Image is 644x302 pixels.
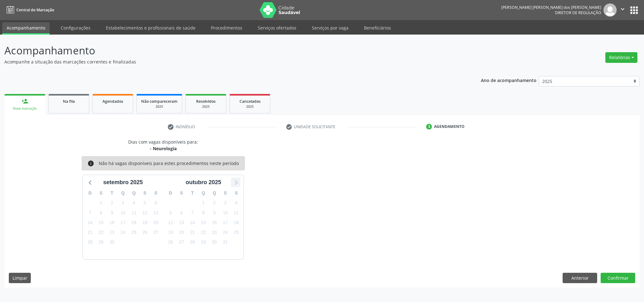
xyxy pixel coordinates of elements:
span: Agendados [102,99,123,104]
span: quinta-feira, 9 de outubro de 2025 [210,208,219,217]
a: Serviços por vaga [307,22,353,33]
span: terça-feira, 9 de setembro de 2025 [107,208,116,217]
span: quinta-feira, 30 de outubro de 2025 [210,238,219,247]
span: quarta-feira, 10 de setembro de 2025 [118,208,127,217]
span: terça-feira, 30 de setembro de 2025 [107,238,116,247]
span: sexta-feira, 5 de setembro de 2025 [140,199,149,207]
span: domingo, 12 de outubro de 2025 [166,218,175,227]
span: domingo, 14 de setembro de 2025 [86,218,95,227]
span: terça-feira, 23 de setembro de 2025 [107,228,116,237]
span: terça-feira, 14 de outubro de 2025 [188,218,197,227]
a: Acompanhamento [2,22,50,35]
div: [PERSON_NAME] [PERSON_NAME] dos [PERSON_NAME] [501,5,601,10]
span: sábado, 27 de setembro de 2025 [151,228,160,237]
span: sexta-feira, 19 de setembro de 2025 [140,218,149,227]
span: Na fila [63,99,75,104]
a: Procedimentos [206,22,247,33]
div: Não há vagas disponíveis para estes procedimentos neste período [99,160,239,167]
span: quinta-feira, 16 de outubro de 2025 [210,218,219,227]
div: S [150,188,161,198]
span: Cancelados [239,99,261,104]
span: terça-feira, 28 de outubro de 2025 [188,238,197,247]
div: S [96,188,107,198]
a: Configurações [56,22,95,33]
span: Diretor de regulação [555,10,601,15]
div: S [140,188,151,198]
div: T [187,188,198,198]
span: quarta-feira, 29 de outubro de 2025 [199,238,208,247]
span: quinta-feira, 4 de setembro de 2025 [129,199,138,207]
div: 2025 [234,104,266,109]
div: Nova marcação [9,106,41,111]
span: sábado, 11 de outubro de 2025 [232,208,241,217]
span: sexta-feira, 26 de setembro de 2025 [140,228,149,237]
p: Acompanhe a situação das marcações correntes e finalizadas [4,58,449,65]
span: sexta-feira, 31 de outubro de 2025 [221,238,230,247]
span: sexta-feira, 3 de outubro de 2025 [221,199,230,207]
span: terça-feira, 16 de setembro de 2025 [107,218,116,227]
span: domingo, 28 de setembro de 2025 [86,238,95,247]
span: sábado, 13 de setembro de 2025 [151,208,160,217]
span: segunda-feira, 6 de outubro de 2025 [177,208,186,217]
span: quarta-feira, 1 de outubro de 2025 [199,199,208,207]
img: img [603,3,617,17]
div: Q [129,188,140,198]
span: Não compareceram [141,99,178,104]
span: Resolvidos [196,99,216,104]
span: domingo, 5 de outubro de 2025 [166,208,175,217]
span: sábado, 6 de setembro de 2025 [151,199,160,207]
div: S [231,188,242,198]
span: quarta-feira, 24 de setembro de 2025 [118,228,127,237]
span: quarta-feira, 22 de outubro de 2025 [199,228,208,237]
span: quinta-feira, 23 de outubro de 2025 [210,228,219,237]
button: Confirmar [601,273,635,283]
span: sábado, 18 de outubro de 2025 [232,218,241,227]
a: Estabelecimentos e profissionais de saúde [102,22,200,33]
span: Central de Marcação [16,7,54,13]
span: sábado, 25 de outubro de 2025 [232,228,241,237]
div: 3 [426,124,432,129]
span: domingo, 19 de outubro de 2025 [166,228,175,237]
span: segunda-feira, 1 de setembro de 2025 [97,199,106,207]
div: 2025 [190,104,222,109]
span: terça-feira, 7 de outubro de 2025 [188,208,197,217]
div: D [85,188,96,198]
i:  [619,6,626,13]
span: quarta-feira, 3 de setembro de 2025 [118,199,127,207]
span: segunda-feira, 15 de setembro de 2025 [97,218,106,227]
div: D [165,188,176,198]
div: Q [198,188,209,198]
div: S [220,188,231,198]
button: apps [629,5,640,16]
a: Beneficiários [360,22,395,33]
div: 2025 [141,104,178,109]
a: Serviços ofertados [253,22,301,33]
div: setembro 2025 [101,178,145,187]
span: quinta-feira, 2 de outubro de 2025 [210,199,219,207]
div: - Neurologia [128,145,198,152]
span: domingo, 26 de outubro de 2025 [166,238,175,247]
span: domingo, 7 de setembro de 2025 [86,208,95,217]
span: sexta-feira, 10 de outubro de 2025 [221,208,230,217]
span: domingo, 21 de setembro de 2025 [86,228,95,237]
button: Limpar [9,273,31,283]
span: segunda-feira, 13 de outubro de 2025 [177,218,186,227]
span: sábado, 4 de outubro de 2025 [232,199,241,207]
button:  [617,3,629,17]
p: Ano de acompanhamento [481,76,537,84]
span: sexta-feira, 12 de setembro de 2025 [140,208,149,217]
div: Q [118,188,129,198]
span: quarta-feira, 17 de setembro de 2025 [118,218,127,227]
div: person_add [21,98,28,105]
div: Dias com vagas disponíveis para: [128,139,198,152]
span: quarta-feira, 15 de outubro de 2025 [199,218,208,227]
div: T [107,188,118,198]
span: terça-feira, 21 de outubro de 2025 [188,228,197,237]
span: sábado, 20 de setembro de 2025 [151,218,160,227]
span: segunda-feira, 8 de setembro de 2025 [97,208,106,217]
button: Anterior [563,273,597,283]
a: Central de Marcação [4,5,54,15]
span: sexta-feira, 24 de outubro de 2025 [221,228,230,237]
span: terça-feira, 2 de setembro de 2025 [107,199,116,207]
span: segunda-feira, 20 de outubro de 2025 [177,228,186,237]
